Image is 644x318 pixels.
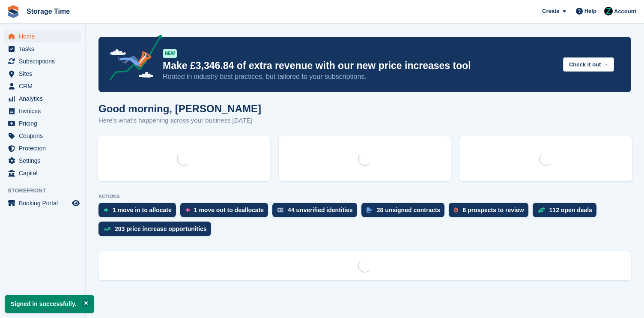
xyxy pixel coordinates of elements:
span: Pricing [19,117,70,129]
h1: Good morning, [PERSON_NAME] [98,103,261,114]
span: Settings [19,155,70,167]
div: 44 unverified identities [288,207,353,213]
img: stora-icon-8386f47178a22dfd0bd8f6a31ec36ba5ce8667c1dd55bd0f319d3a0aa187defe.svg [7,5,20,18]
img: move_ins_to_allocate_icon-fdf77a2bb77ea45bf5b3d319d69a93e2d87916cf1d5bf7949dd705db3b84f3ca.svg [104,207,108,213]
p: Here's what's happening across your business [DATE] [98,116,261,126]
a: menu [4,93,81,105]
span: Protection [19,142,70,154]
p: ACTIONS [98,194,631,199]
p: Rooted in industry best practices, but tailored to your subscriptions. [163,72,556,81]
span: Sites [19,68,70,80]
button: Check it out → [563,57,614,72]
div: 112 open deals [549,207,592,213]
span: Coupons [19,130,70,142]
img: move_outs_to_deallocate_icon-f764333ba52eb49d3ac5e1228854f67142a1ed5810a6f6cc68b1a99e826820c5.svg [185,207,190,213]
a: menu [4,142,81,154]
span: Tasks [19,43,70,55]
a: menu [4,80,81,92]
a: 203 price increase opportunities [98,222,215,240]
span: Create [542,7,559,15]
img: price_increase_opportunities-93ffe204e8149a01c8c9dc8f82e8f89637d9d84a8eef4429ea346261dce0b2c0.svg [104,227,110,231]
img: verify_identity-adf6edd0f0f0b5bbfe63781bf79b02c33cf7c696d77639b501bdc392416b5a36.svg [277,207,283,213]
span: CRM [19,80,70,92]
a: menu [4,197,81,209]
a: menu [4,55,81,67]
div: 1 move out to deallocate [194,207,264,213]
a: menu [4,167,81,179]
div: 6 prospects to review [462,207,524,213]
a: menu [4,155,81,167]
img: prospect-51fa495bee0391a8d652442698ab0144808aea92771e9ea1ae160a38d050c398.svg [454,207,458,213]
span: Invoices [19,105,70,117]
a: menu [4,130,81,142]
a: 112 open deals [533,203,601,222]
img: deal-1b604bf984904fb50ccaf53a9ad4b4a5d6e5aea283cecdc64d6e3604feb123c2.svg [538,207,545,213]
a: menu [4,30,81,42]
p: Signed in successfully. [5,295,94,313]
span: Storefront [8,186,85,195]
a: menu [4,68,81,80]
span: Account [614,7,636,16]
a: Preview store [71,198,81,208]
p: Make £3,346.84 of extra revenue with our new price increases tool [163,60,556,72]
a: Storage Time [23,4,73,18]
span: Capital [19,167,70,179]
div: 1 move in to allocate [113,207,172,213]
span: Subscriptions [19,55,70,67]
div: 203 price increase opportunities [115,225,207,232]
span: Home [19,30,70,42]
span: Analytics [19,93,70,105]
div: 28 unsigned contracts [377,207,441,213]
a: 1 move in to allocate [98,203,180,222]
div: NEW [163,49,177,58]
a: 28 unsigned contracts [361,203,449,222]
a: menu [4,43,81,55]
img: Zain Sarwar [604,7,613,15]
a: menu [4,117,81,129]
span: Booking Portal [19,197,70,209]
img: contract_signature_icon-13c848040528278c33f63329250d36e43548de30e8caae1d1a13099fd9432cc5.svg [367,207,373,213]
a: 44 unverified identities [272,203,361,222]
a: 6 prospects to review [449,203,532,222]
a: 1 move out to deallocate [180,203,272,222]
a: menu [4,105,81,117]
img: price-adjustments-announcement-icon-8257ccfd72463d97f412b2fc003d46551f7dbcb40ab6d574587a9cd5c0d94... [102,35,162,84]
span: Help [584,7,596,15]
